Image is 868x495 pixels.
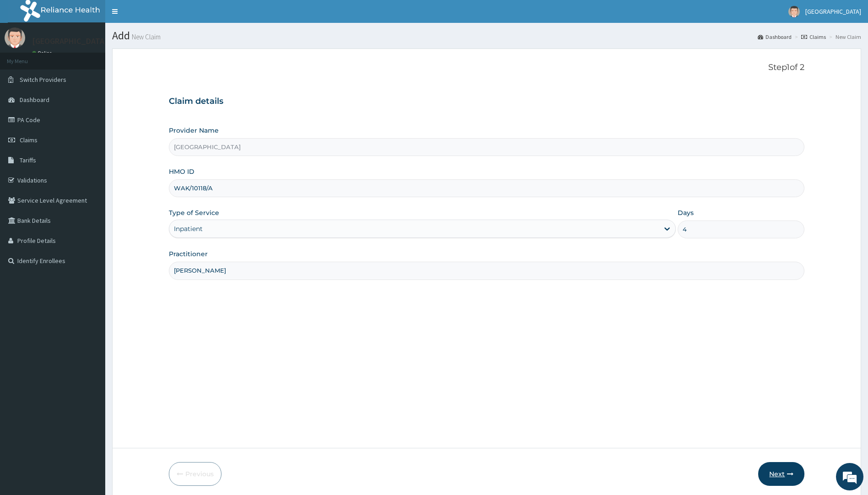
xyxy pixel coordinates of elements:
label: Days [678,208,694,217]
input: Enter HMO ID [169,179,805,197]
span: We're online! [53,115,126,208]
small: New Claim [130,33,161,40]
div: Inpatient [174,224,203,233]
button: Next [758,462,804,486]
label: Practitioner [169,249,208,258]
label: Provider Name [169,126,219,135]
span: Claims [20,136,38,144]
h1: Add [112,30,861,42]
p: Step 1 of 2 [169,63,805,73]
span: Switch Providers [20,75,66,84]
label: Type of Service [169,208,219,217]
img: User Image [5,27,25,48]
p: [GEOGRAPHIC_DATA] [32,37,108,45]
textarea: Type your message and hit 'Enter' [5,250,174,282]
div: Chat with us now [48,51,154,63]
img: User Image [788,6,800,17]
img: d_794563401_company_1708531726252_794563401 [17,46,37,69]
li: New Claim [827,33,861,41]
button: Previous [169,462,221,486]
input: Enter Name [169,262,805,280]
span: Tariffs [20,156,36,164]
span: Dashboard [20,96,49,104]
a: Online [32,50,54,56]
span: [GEOGRAPHIC_DATA] [805,7,861,16]
label: HMO ID [169,167,194,176]
a: Claims [801,33,826,41]
a: Dashboard [758,33,792,41]
div: Minimize live chat window [150,5,172,27]
h3: Claim details [169,97,805,107]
